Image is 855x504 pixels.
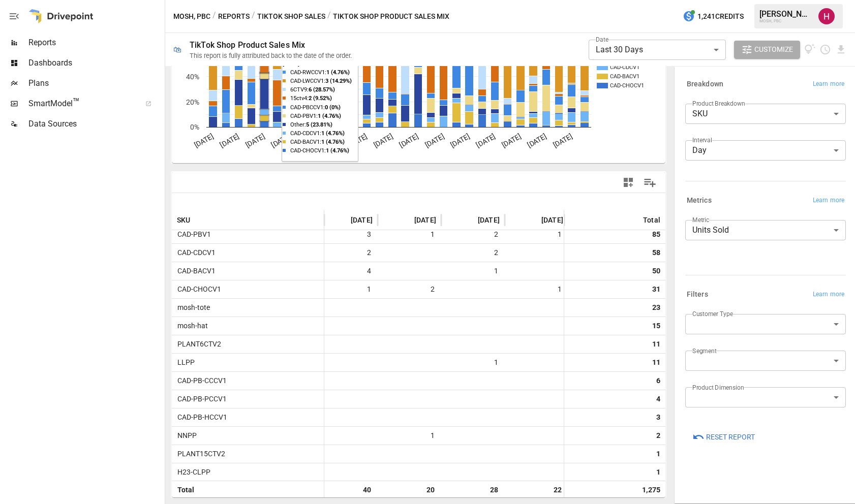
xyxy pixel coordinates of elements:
[692,215,709,224] label: Metric
[173,486,194,494] span: Total
[28,37,163,49] span: Reports
[706,431,755,444] span: Reset Report
[446,226,500,243] span: 2
[423,132,446,149] text: [DATE]
[244,132,266,149] text: [DATE]
[642,481,660,499] div: 1,275
[383,481,436,499] span: 20
[372,132,394,149] text: [DATE]
[270,132,292,149] text: [DATE]
[319,280,373,298] span: 1
[656,408,660,426] div: 3
[327,10,331,23] div: /
[173,450,225,458] span: PLANT15CTV2
[173,45,181,54] div: 🛍
[173,230,211,238] span: CAD-PBV1
[383,280,436,298] span: 2
[610,82,644,89] text: CAD-CHOCV1
[173,413,227,421] span: CAD-PB-HCCV1
[252,10,255,23] div: /
[173,468,210,476] span: H23-CLPP
[541,215,563,225] span: [DATE]
[596,35,608,44] label: Date
[652,226,660,243] div: 85
[819,44,831,55] button: Schedule report
[319,244,373,262] span: 2
[319,262,373,280] span: 4
[257,10,325,23] button: TikTok Shop Sales
[835,44,847,55] button: Download report
[638,171,661,194] button: Manage Columns
[812,2,841,30] button: Hayton Oei
[383,226,436,243] span: 1
[347,132,369,149] text: [DATE]
[28,98,134,110] span: SmartModel
[319,481,373,499] span: 40
[685,220,846,240] div: Units Sold
[510,280,563,298] span: 1
[596,45,643,54] span: Last 30 Days
[610,64,639,71] text: CAD-CDCV1
[813,290,844,300] span: Learn more
[173,248,216,257] span: CAD-CDCV1
[652,335,660,353] div: 11
[656,445,660,463] div: 1
[478,215,500,225] span: [DATE]
[679,7,748,26] button: 1,241Credits
[697,10,744,23] span: 1,241 Credits
[446,354,500,371] span: 1
[173,358,195,366] span: LLPP
[173,340,221,348] span: PLANT6CTV2
[398,132,420,149] text: [DATE]
[652,354,660,371] div: 11
[295,132,318,149] text: [DATE]
[692,346,716,355] label: Segment
[510,481,563,499] span: 22
[687,195,712,206] h6: Metrics
[446,481,500,499] span: 28
[734,41,800,59] button: Customize
[510,226,563,243] span: 1
[173,10,210,23] button: MOSH, PBC
[685,428,762,446] button: Reset Report
[414,215,436,225] span: [DATE]
[399,213,413,227] button: Sort
[656,427,660,445] div: 2
[173,431,197,439] span: NNPP
[446,262,500,280] span: 1
[173,267,216,275] span: CAD-BACV1
[190,123,199,131] text: 0%
[383,427,436,445] span: 1
[759,19,812,23] div: MOSH, PBC
[656,390,660,408] div: 4
[656,372,660,390] div: 6
[321,132,344,149] text: [DATE]
[526,132,548,149] text: [DATE]
[652,299,660,317] div: 23
[552,132,574,149] text: [DATE]
[692,309,733,318] label: Customer Type
[193,132,216,149] text: [DATE]
[652,262,660,280] div: 50
[190,40,305,50] div: TikTok Shop Product Sales Mix
[500,132,523,149] text: [DATE]
[351,215,373,225] span: [DATE]
[177,215,191,225] span: SKU
[759,9,812,19] div: [PERSON_NAME]
[813,196,844,206] span: Learn more
[475,132,497,149] text: [DATE]
[656,463,660,481] div: 1
[73,96,80,109] span: ™
[687,289,708,300] h6: Filters
[190,52,352,59] div: This report is fully attributed back to the date of the order.
[463,213,477,227] button: Sort
[446,244,500,262] span: 2
[173,322,208,330] span: mosh-hat
[28,57,163,69] span: Dashboards
[219,132,241,149] text: [DATE]
[186,73,199,81] text: 40%
[192,213,206,227] button: Sort
[186,98,199,106] text: 20%
[173,303,210,311] span: mosh-tote
[652,280,660,298] div: 31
